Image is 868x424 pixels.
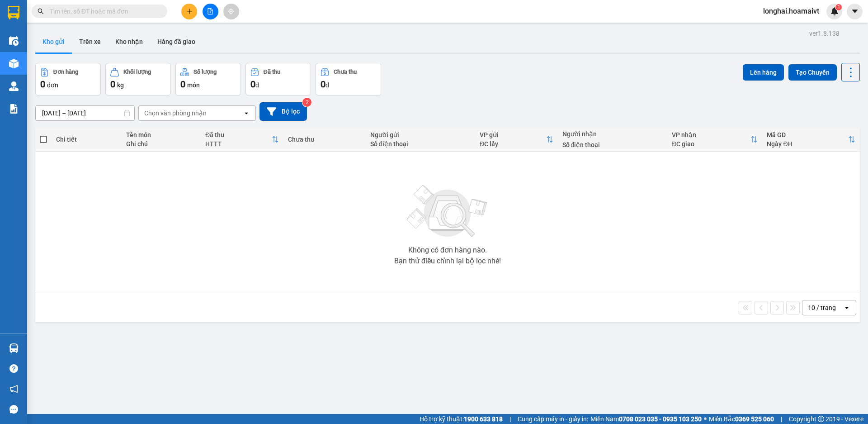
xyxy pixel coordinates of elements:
[187,81,200,89] span: món
[181,4,197,19] button: plus
[35,31,72,52] button: Kho gửi
[175,63,241,95] button: Số lượng0món
[851,7,859,15] span: caret-down
[56,136,117,143] div: Chi tiết
[35,63,101,95] button: Đơn hàng0đơn
[228,8,234,14] span: aim
[518,414,588,424] span: Cung cấp máy in - giấy in:
[9,104,19,114] img: solution-icon
[36,106,134,120] input: Select a date range.
[40,79,45,90] span: 0
[203,4,218,19] button: file-add
[672,131,750,138] div: VP nhận
[126,140,196,148] div: Ghi chú
[9,343,19,353] img: warehouse-icon
[480,131,546,138] div: VP gửi
[288,136,361,143] div: Chưa thu
[672,140,750,148] div: ĐC giao
[809,29,840,38] div: ver 1.8.138
[590,414,702,424] span: Miền Nam
[509,414,511,424] span: |
[108,31,150,52] button: Kho nhận
[53,69,78,75] div: Đơn hàng
[193,69,217,75] div: Số lượng
[180,79,185,90] span: 0
[47,81,58,89] span: đơn
[370,140,471,148] div: Số điện thoại
[105,63,171,95] button: Khối lượng0kg
[818,416,824,422] span: copyright
[735,415,774,423] strong: 0369 525 060
[150,31,203,52] button: Hàng đã giao
[762,128,859,152] th: Toggle SortBy
[205,140,272,148] div: HTTT
[126,131,196,138] div: Tên món
[207,8,213,14] span: file-add
[480,140,546,148] div: ĐC lấy
[255,81,259,89] span: đ
[9,405,18,414] span: message
[843,304,850,311] svg: open
[9,81,19,91] img: warehouse-icon
[837,4,840,10] span: 1
[475,128,557,152] th: Toggle SortBy
[9,385,18,393] span: notification
[667,128,762,152] th: Toggle SortBy
[144,109,207,118] div: Chọn văn phòng nhận
[117,81,124,89] span: kg
[835,4,842,10] sup: 1
[562,141,663,148] div: Số điện thoại
[50,6,156,16] input: Tìm tên, số ĐT hoặc mã đơn
[110,79,115,90] span: 0
[9,59,19,68] img: warehouse-icon
[334,69,357,75] div: Chưa thu
[302,98,311,107] sup: 2
[464,415,503,423] strong: 1900 633 818
[420,414,503,424] span: Hỗ trợ kỹ thuật:
[756,5,826,17] span: longhai.hoamaivt
[562,130,663,138] div: Người nhận
[9,36,19,46] img: warehouse-icon
[38,8,44,14] span: search
[704,417,707,421] span: ⚪️
[8,6,19,19] img: logo-vxr
[767,140,848,148] div: Ngày ĐH
[402,180,493,243] img: svg+xml;base64,PHN2ZyBjbGFzcz0ibGlzdC1wbHVnX19zdmciIHhtbG5zPSJodHRwOi8vd3d3LnczLm9yZy8yMDAwL3N2Zy...
[830,7,839,15] img: icon-new-feature
[259,102,307,121] button: Bộ lọc
[847,4,863,19] button: caret-down
[205,131,272,138] div: Đã thu
[123,69,151,75] div: Khối lượng
[781,414,782,424] span: |
[370,131,471,138] div: Người gửi
[743,64,784,81] button: Lên hàng
[316,63,381,95] button: Chưa thu0đ
[264,69,280,75] div: Đã thu
[223,4,239,19] button: aim
[325,81,329,89] span: đ
[186,8,193,14] span: plus
[250,79,255,90] span: 0
[394,257,501,265] div: Bạn thử điều chỉnh lại bộ lọc nhé!
[788,64,837,81] button: Tạo Chuyến
[709,414,774,424] span: Miền Bắc
[9,364,18,373] span: question-circle
[408,247,487,254] div: Không có đơn hàng nào.
[72,31,108,52] button: Trên xe
[201,128,283,152] th: Toggle SortBy
[321,79,325,90] span: 0
[619,415,702,423] strong: 0708 023 035 - 0935 103 250
[767,131,848,138] div: Mã GD
[243,110,250,117] svg: open
[808,303,836,312] div: 10 / trang
[245,63,311,95] button: Đã thu0đ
